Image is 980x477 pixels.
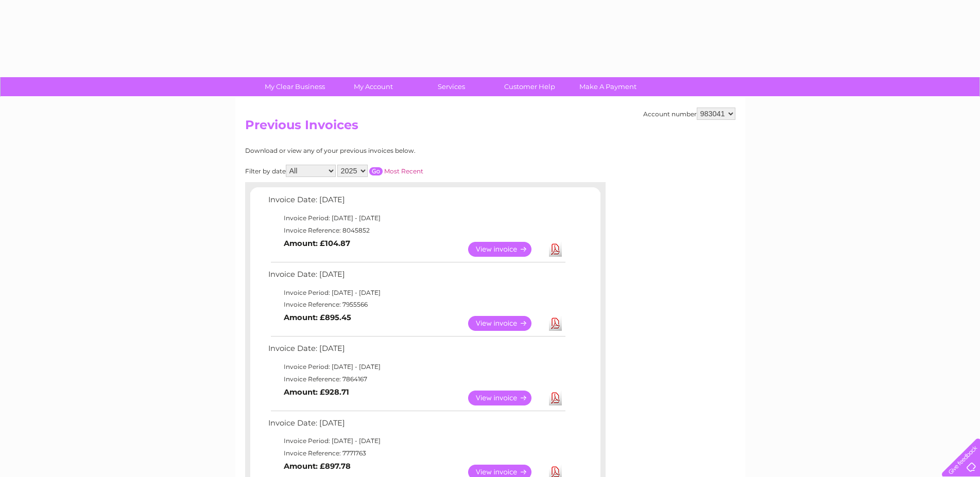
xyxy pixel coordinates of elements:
[468,316,544,331] a: View
[468,242,544,257] a: View
[266,373,567,385] td: Invoice Reference: 7864167
[284,462,351,471] b: Amount: £897.78
[266,298,567,311] td: Invoice Reference: 7955566
[284,387,349,397] b: Amount: £928.71
[245,118,735,137] h2: Previous Invoices
[245,165,515,177] div: Filter by date
[384,167,423,175] a: Most Recent
[266,224,567,237] td: Invoice Reference: 8045852
[549,391,562,405] a: Download
[266,287,567,299] td: Invoice Period: [DATE] - [DATE]
[252,77,337,96] a: My Clear Business
[284,239,350,248] b: Amount: £104.87
[565,77,650,96] a: Make A Payment
[266,342,567,361] td: Invoice Date: [DATE]
[245,147,515,154] div: Download or view any of your previous invoices below.
[266,416,567,435] td: Invoice Date: [DATE]
[487,77,572,96] a: Customer Help
[409,77,494,96] a: Services
[549,316,562,331] a: Download
[266,212,567,224] td: Invoice Period: [DATE] - [DATE]
[266,193,567,212] td: Invoice Date: [DATE]
[284,313,351,322] b: Amount: £895.45
[266,361,567,373] td: Invoice Period: [DATE] - [DATE]
[266,268,567,287] td: Invoice Date: [DATE]
[266,447,567,460] td: Invoice Reference: 7771763
[331,77,416,96] a: My Account
[549,242,562,257] a: Download
[266,435,567,447] td: Invoice Period: [DATE] - [DATE]
[643,108,735,120] div: Account number
[468,391,544,405] a: View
